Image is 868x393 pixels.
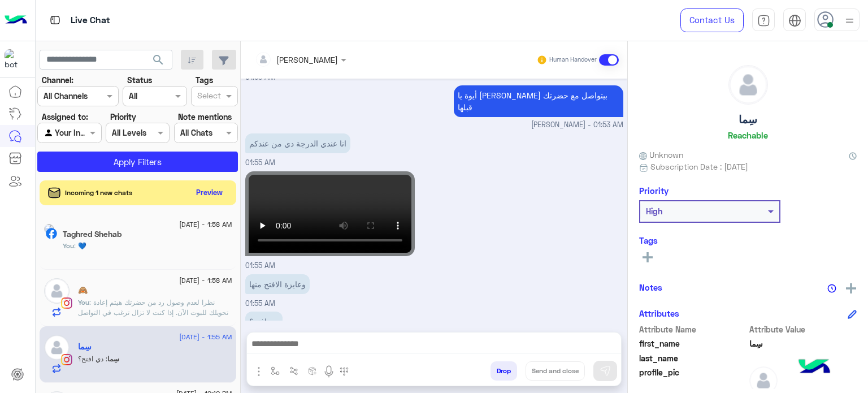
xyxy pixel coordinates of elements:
small: Human Handover [549,55,597,64]
img: Trigger scenario [289,366,298,375]
h6: Reachable [728,130,768,140]
img: defaultAdmin.png [44,335,70,360]
span: search [151,53,165,67]
span: سِما [107,355,119,363]
span: profile_pic [639,366,747,392]
span: سِما [749,338,857,349]
img: defaultAdmin.png [729,66,767,104]
img: create order [308,366,317,375]
button: select flow [266,361,285,380]
span: 01:55 AM [245,261,275,270]
button: Drop [491,361,517,381]
img: select flow [271,366,280,375]
img: picture [44,224,54,234]
span: 💙 [74,241,86,250]
h5: سِما [78,342,92,352]
p: 13/8/2025, 1:53 AM [454,85,623,117]
h6: Notes [639,282,662,292]
span: Unknown [639,149,683,161]
img: send message [600,365,611,377]
span: [DATE] - 1:55 AM [179,332,232,342]
button: Apply Filters [37,152,238,172]
p: 13/8/2025, 1:55 AM [245,133,350,153]
span: [DATE] - 1:58 AM [179,275,232,286]
p: 13/8/2025, 1:55 AM [245,312,283,331]
span: 01:55 AM [245,158,275,167]
img: add [846,283,856,293]
button: search [145,50,172,74]
img: Facebook [46,228,57,239]
span: 01:53 AM [245,73,275,81]
div: Select [196,89,221,104]
img: Instagram [61,354,72,365]
span: [DATE] - 1:58 AM [179,219,232,230]
span: Incoming 1 new chats [65,188,132,198]
label: Priority [110,111,136,123]
img: tab [788,14,801,27]
label: Assigned to: [42,111,88,123]
img: send voice note [322,365,336,378]
span: [PERSON_NAME] - 01:53 AM [531,120,623,131]
img: profile [843,14,857,28]
a: tab [752,8,775,32]
span: You [78,298,89,306]
button: Send and close [526,361,585,381]
button: Preview [192,184,228,201]
span: You [63,241,74,250]
img: notes [827,284,836,293]
span: last_name [639,352,747,364]
span: دي افتح؟ [78,355,107,363]
img: make a call [340,367,349,376]
img: hulul-logo.png [795,348,834,387]
p: Live Chat [71,13,110,28]
label: Note mentions [178,111,232,123]
img: tab [757,14,770,27]
a: Contact Us [680,8,744,32]
label: Tags [196,74,213,86]
span: 01:55 AM [245,299,275,308]
img: Logo [5,8,27,32]
h5: سِما [739,113,757,126]
h6: Priority [639,185,669,196]
img: defaultAdmin.png [44,278,70,304]
span: نظرا لعدم وصول رد من حضرتك هيتم إعادة تحويلك للبوت الآن. إذا كنت لا تزال ترغب في التواصل معنا، ير... [78,298,228,337]
img: send attachment [252,365,266,378]
span: Subscription Date : [DATE] [650,161,748,172]
label: Status [127,74,152,86]
h6: Attributes [639,308,679,318]
img: Instagram [61,297,72,309]
span: first_name [639,338,747,349]
h6: Tags [639,235,857,245]
button: Trigger scenario [285,361,303,380]
h5: Taghred Shehab [63,230,121,239]
img: tab [48,13,62,27]
button: create order [303,361,322,380]
span: Attribute Value [749,323,857,335]
label: Channel: [42,74,73,86]
span: Attribute Name [639,323,747,335]
img: 919860931428189 [5,49,25,70]
p: 13/8/2025, 1:55 AM [245,274,310,294]
h5: 🙈 [78,286,88,295]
